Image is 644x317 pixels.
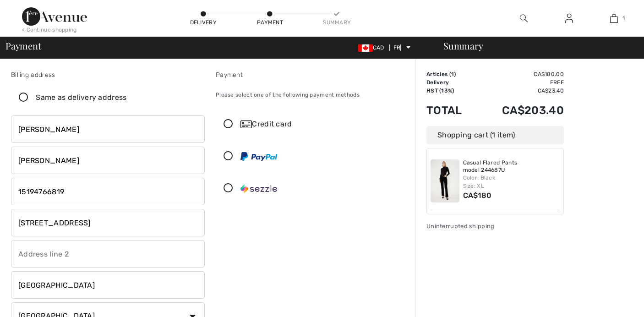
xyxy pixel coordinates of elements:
font: ) [454,71,456,77]
a: Casual Flared Pants model 244687U [463,159,560,174]
input: First name [11,115,205,143]
font: Payment [5,39,41,52]
font: Size: XL [463,183,484,189]
font: Color: Black [463,175,496,181]
a: Log in [558,13,580,24]
font: Billing address [11,71,55,79]
font: 1 [451,71,454,77]
font: Delivery [190,19,217,26]
input: Address line 1 [11,209,205,236]
font: Total [426,104,462,117]
font: HST (13%) [426,87,454,94]
font: Summary [323,19,351,26]
font: Same as delivery address [36,93,126,102]
font: Credit card [252,120,292,128]
img: Casual Flared Pants model 244687U [431,159,459,202]
font: Payment [257,19,283,26]
input: Surname [11,147,205,174]
font: Summary [443,39,483,52]
font: CA$180 [463,191,492,200]
input: Mobile phone [11,178,205,205]
img: research [520,13,528,24]
img: My information [565,13,573,24]
a: 1 [592,13,636,24]
img: Credit card [240,120,252,128]
font: CAD [373,44,384,51]
font: Casual Flared Pants model 244687U [463,159,518,173]
font: Free [550,79,564,86]
img: PayPal [240,152,277,161]
font: Delivery [426,79,449,86]
font: Articles ( [426,71,451,77]
img: Sezzle [240,184,277,193]
font: 1 [622,15,625,22]
img: Canadian Dollar [358,44,373,52]
img: My cart [610,13,618,24]
font: Payment [216,71,243,79]
font: CA$203.40 [502,104,564,117]
img: 1st Avenue [22,7,87,26]
font: Shopping cart (1 item) [437,131,515,139]
iframe: Opens a widget where you can find more information [585,290,635,312]
font: Please select one of the following payment methods [216,92,360,98]
font: CA$180.00 [534,71,564,77]
font: Uninterrupted shipping [426,223,495,230]
font: < Continue shopping [22,27,77,33]
font: FR [393,44,401,51]
font: CA$23.40 [538,87,564,94]
input: Address line 2 [11,240,205,268]
input: City [11,271,205,299]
